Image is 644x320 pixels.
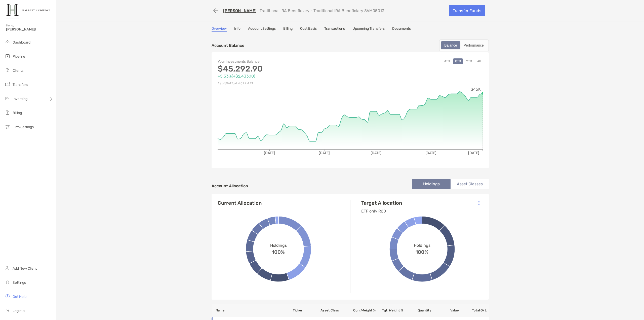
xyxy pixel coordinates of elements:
[414,243,430,248] span: Holdings
[218,80,350,87] p: As of [DATE] at 4:01 PM ET
[212,304,293,317] th: Name
[439,40,489,51] div: segmented control
[13,295,26,299] span: Get Help
[376,304,404,317] th: Tgt. Weight %
[248,26,276,32] a: Account Settings
[352,26,385,32] a: Upcoming Transfers
[392,26,411,32] a: Documents
[361,200,402,206] h4: Target Allocation
[272,248,285,255] span: 100%
[468,151,479,155] tspan: [DATE]
[13,111,22,115] span: Billing
[441,58,452,64] button: MTD
[293,304,320,317] th: Ticker
[319,151,330,155] tspan: [DATE]
[5,279,11,285] img: settings icon
[212,184,248,188] h4: Account Allocation
[13,125,34,129] span: Firm Settings
[320,304,348,317] th: Asset Class
[471,87,481,92] tspan: $45K
[13,309,25,313] span: Log out
[13,266,37,271] span: Add New Client
[270,243,287,248] span: Holdings
[5,95,11,101] img: investing icon
[461,42,487,49] div: Performance
[212,42,244,49] p: Account Balance
[416,248,428,255] span: 100%
[5,265,11,271] img: add_new_client icon
[218,200,262,206] h4: Current Allocation
[6,2,50,20] img: Zoe Logo
[260,8,384,13] p: Traditional IRA Beneficiary - Traditional IRA Beneficiary 8VM05013
[13,54,25,59] span: Pipeline
[5,81,11,87] img: transfers icon
[478,201,479,205] img: Icon List Menu
[218,58,350,65] p: Your Investments Balance
[431,304,459,317] th: Value
[6,27,53,31] span: [PERSON_NAME]!
[348,304,376,317] th: Curr. Weight %
[5,124,11,130] img: firm-settings icon
[5,39,11,45] img: dashboard icon
[425,151,436,155] tspan: [DATE]
[5,53,11,59] img: pipeline icon
[212,26,227,32] a: Overview
[5,67,11,73] img: clients icon
[361,208,402,214] p: ETF only R60
[234,26,240,32] a: Info
[283,26,293,32] a: Billing
[264,151,275,155] tspan: [DATE]
[218,66,350,72] p: $45,292.90
[5,110,11,116] img: billing icon
[412,179,451,189] li: Holdings
[5,307,11,313] img: logout icon
[218,73,350,79] p: +5.53% ( +$2,433.10 )
[13,40,30,45] span: Dashboard
[13,280,26,285] span: Settings
[300,26,317,32] a: Cost Basis
[451,179,489,189] li: Asset Classes
[324,26,345,32] a: Transactions
[441,42,460,49] div: Balance
[453,58,463,64] button: QTD
[13,68,23,73] span: Clients
[13,97,27,101] span: Investing
[404,304,431,317] th: Quantity
[459,304,489,317] th: Total G/L
[475,58,483,64] button: All
[464,58,474,64] button: YTD
[223,8,257,13] a: [PERSON_NAME]
[5,293,11,299] img: get-help icon
[449,5,485,16] a: Transfer Funds
[13,83,28,87] span: Transfers
[371,151,382,155] tspan: [DATE]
